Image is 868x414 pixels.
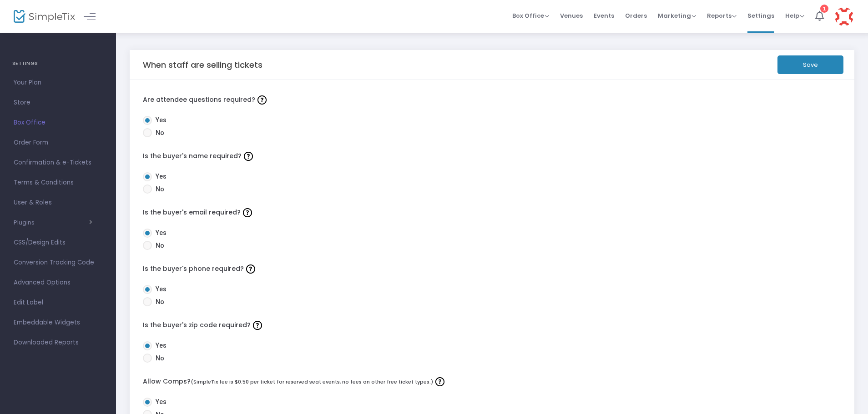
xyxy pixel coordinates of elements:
span: Store [14,97,102,109]
span: User & Roles [14,197,102,209]
span: Advanced Options [14,277,102,289]
span: Yes [152,115,167,125]
span: No [152,241,164,250]
span: Order Form [14,137,102,149]
span: (SimpleTix fee is $0.50 per ticket for reserved seat events, no fees on other free ticket types.) [191,378,433,385]
span: Box Office [512,11,549,20]
span: Yes [152,228,167,238]
span: No [152,128,164,138]
span: Conversion Tracking Code [14,257,102,269]
span: Confirmation & e-Tickets [14,157,102,169]
span: Reports [707,11,737,20]
span: Help [785,11,804,20]
label: Are attendee questions required? [143,93,842,107]
span: Box Office [14,117,102,129]
img: question-mark [244,152,253,161]
span: Yes [152,397,167,407]
span: Yes [152,341,167,350]
button: Save [777,55,843,74]
span: Terms & Conditions [14,177,102,189]
span: No [152,354,164,363]
label: Is the buyer's name required? [143,150,842,163]
span: Your Plan [14,77,102,89]
span: Yes [152,284,167,294]
span: Orders [625,4,647,27]
img: question-mark [435,377,444,386]
h5: When staff are selling tickets [143,60,262,70]
label: Allow Comps? [143,375,842,389]
span: Venues [560,4,583,27]
button: Plugins [14,219,92,226]
img: question-mark [257,95,267,105]
span: Embeddable Widgets [14,317,102,329]
span: Events [594,4,614,27]
img: question-mark [253,321,262,330]
span: Settings [747,4,774,27]
label: Is the buyer's phone required? [143,262,842,276]
h4: SETTINGS [12,55,104,73]
span: No [152,185,164,194]
span: Downloaded Reports [14,337,102,349]
label: Is the buyer's zip code required? [143,319,842,332]
span: CSS/Design Edits [14,237,102,249]
div: 1 [820,5,828,13]
span: Marketing [658,11,696,20]
span: Edit Label [14,297,102,309]
img: question-mark [246,264,255,274]
label: Is the buyer's email required? [143,206,842,219]
span: Yes [152,172,167,181]
img: question-mark [243,208,252,217]
span: No [152,297,164,307]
